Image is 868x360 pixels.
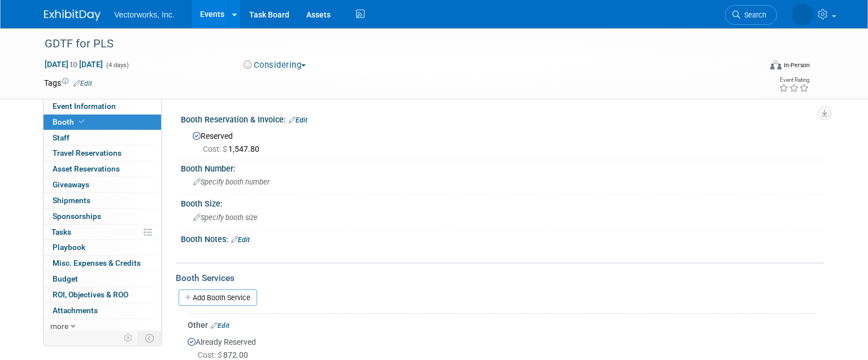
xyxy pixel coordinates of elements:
span: Playbook [53,243,85,252]
span: ROI, Objectives & ROO [53,290,128,299]
span: Misc. Expenses & Credits [53,258,141,267]
span: Cost: $ [198,350,223,359]
div: Event Rating [779,77,809,83]
a: Edit [211,322,229,330]
span: Asset Reservations [53,164,120,173]
div: Booth Services [176,272,824,284]
img: Tania Arabian [792,4,813,25]
td: Toggle Event Tabs [138,331,162,345]
a: Edit [289,116,307,124]
span: Budget [53,274,78,283]
span: Cost: $ [203,144,228,153]
div: Booth Reservation & Invoice: [181,111,824,126]
a: Booth [44,115,161,130]
span: Shipments [53,196,90,205]
a: Shipments [44,193,161,208]
i: Booth reservation complete [79,118,85,125]
a: Asset Reservations [44,161,161,177]
a: Sponsorships [44,209,161,224]
span: 872.00 [198,350,253,359]
a: Playbook [44,240,161,255]
span: Vectorworks, Inc. [114,10,175,19]
a: Edit [73,80,92,87]
a: Budget [44,271,161,287]
a: Travel Reservations [44,146,161,161]
div: GDTF for PLS [41,34,745,54]
div: Booth Size: [181,195,824,209]
span: Search [740,11,766,19]
a: more [44,319,161,334]
div: Event Format [696,59,810,76]
a: Add Booth Service [179,289,257,306]
a: Giveaways [44,177,161,192]
span: Booth [53,117,87,126]
a: Event Information [44,99,161,114]
div: Booth Number: [181,160,824,174]
td: Tags [44,77,92,89]
span: Attachments [53,306,98,315]
span: Staff [53,133,70,142]
span: Specify booth size [193,213,258,222]
a: Edit [231,236,250,244]
span: more [50,322,68,331]
span: Event Information [53,102,116,111]
div: Other [188,319,815,331]
a: Attachments [44,303,161,318]
span: Specify booth number [193,178,270,186]
span: Tasks [51,227,71,236]
span: [DATE] [DATE] [44,59,103,69]
span: to [68,60,79,69]
span: Travel Reservations [53,148,121,157]
a: Tasks [44,225,161,240]
span: Giveaways [53,180,89,189]
div: Reserved [189,128,815,155]
img: Format-Inperson.png [770,60,782,69]
a: Search [725,5,777,25]
div: Booth Notes: [181,231,824,245]
div: In-Person [783,61,810,69]
span: Sponsorships [53,212,101,221]
span: (4 days) [105,62,129,69]
a: Staff [44,130,161,146]
a: ROI, Objectives & ROO [44,287,161,302]
td: Personalize Event Tab Strip [119,331,138,345]
a: Misc. Expenses & Credits [44,256,161,271]
button: Considering [240,59,310,71]
span: 1,547.80 [203,144,264,153]
img: ExhibitDay [44,10,101,21]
